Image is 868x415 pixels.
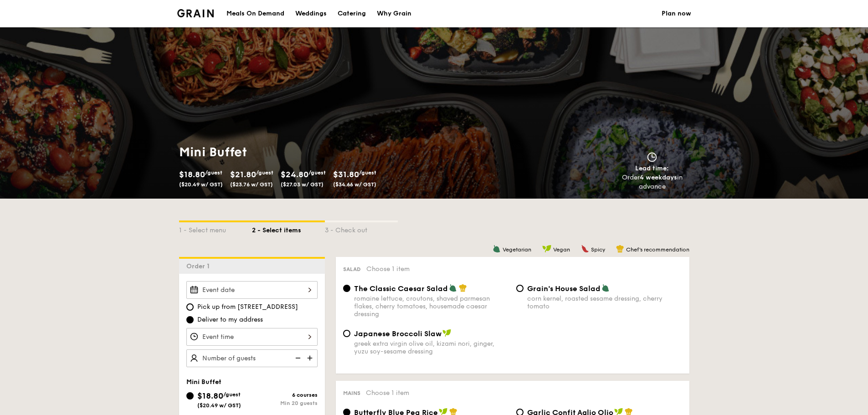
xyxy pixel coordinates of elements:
[252,392,318,398] div: 6 courses
[343,266,361,272] span: Salad
[197,302,298,312] span: Pick up from [STREET_ADDRESS]
[177,9,214,17] img: Grain
[230,181,273,188] span: ($23.76 w/ GST)
[640,174,677,181] strong: 4 weekdays
[281,181,324,188] span: ($27.03 w/ GST)
[186,349,318,367] input: Number of guests
[333,181,376,188] span: ($34.66 w/ GST)
[343,330,350,337] input: Japanese Broccoli Slawgreek extra virgin olive oil, kizami nori, ginger, yuzu soy-sesame dressing
[186,262,213,270] span: Order 1
[325,222,398,235] div: 3 - Check out
[611,173,693,191] div: Order in advance
[626,246,689,253] span: Chef's recommendation
[308,169,326,176] span: /guest
[197,391,223,401] span: $18.80
[516,285,524,292] input: Grain's House Saladcorn kernel, roasted sesame dressing, cherry tomato
[343,285,350,292] input: The Classic Caesar Saladromaine lettuce, croutons, shaved parmesan flakes, cherry tomatoes, house...
[591,246,605,253] span: Spicy
[177,9,214,17] a: Logotype
[645,152,659,162] img: icon-clock.2db775ea.svg
[354,329,442,338] span: Japanese Broccoli Slaw
[186,378,221,386] span: Mini Buffet
[616,245,624,253] img: icon-chef-hat.a58ddaea.svg
[179,144,431,160] h1: Mini Buffet
[449,284,457,292] img: icon-vegetarian.fe4039eb.svg
[366,389,409,397] span: Choose 1 item
[581,245,589,253] img: icon-spicy.37a8142b.svg
[354,295,509,318] div: romaine lettuce, croutons, shaved parmesan flakes, cherry tomatoes, housemade caesar dressing
[281,169,308,179] span: $24.80
[186,328,318,346] input: Event time
[290,349,304,367] img: icon-reduce.1d2dbef1.svg
[542,245,551,253] img: icon-vegan.f8ff3823.svg
[197,402,241,409] span: ($20.49 w/ GST)
[179,181,223,188] span: ($20.49 w/ GST)
[223,391,241,398] span: /guest
[503,246,531,253] span: Vegetarian
[459,284,467,292] img: icon-chef-hat.a58ddaea.svg
[197,315,263,324] span: Deliver to my address
[304,349,318,367] img: icon-add.58712e84.svg
[333,169,359,179] span: $31.80
[442,329,452,337] img: icon-vegan.f8ff3823.svg
[252,222,325,235] div: 2 - Select items
[601,284,610,292] img: icon-vegetarian.fe4039eb.svg
[186,303,194,311] input: Pick up from [STREET_ADDRESS]
[179,222,252,235] div: 1 - Select menu
[186,316,194,323] input: Deliver to my address
[252,400,318,406] div: Min 20 guests
[527,284,601,293] span: Grain's House Salad
[343,390,360,396] span: Mains
[179,169,205,179] span: $18.80
[186,392,194,400] input: $18.80/guest($20.49 w/ GST)6 coursesMin 20 guests
[359,169,376,176] span: /guest
[205,169,222,176] span: /guest
[635,164,669,172] span: Lead time:
[230,169,256,179] span: $21.80
[366,265,410,273] span: Choose 1 item
[493,245,501,253] img: icon-vegetarian.fe4039eb.svg
[527,295,682,310] div: corn kernel, roasted sesame dressing, cherry tomato
[354,340,509,355] div: greek extra virgin olive oil, kizami nori, ginger, yuzu soy-sesame dressing
[256,169,273,176] span: /guest
[553,246,570,253] span: Vegan
[186,281,318,299] input: Event date
[354,284,448,293] span: The Classic Caesar Salad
